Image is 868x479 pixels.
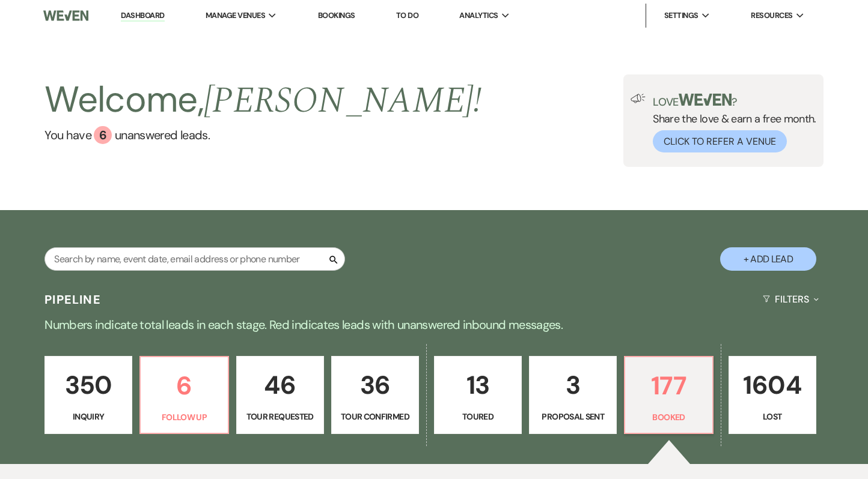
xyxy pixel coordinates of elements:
a: 6Follow Up [139,356,228,434]
a: Bookings [318,10,355,20]
span: Analytics [459,10,498,22]
p: Tour Requested [244,410,316,423]
p: Proposal Sent [537,410,609,423]
img: loud-speaker-illustration.svg [631,94,646,103]
a: Dashboard [121,10,164,22]
h2: Welcome, [44,74,481,126]
p: Numbers indicate total leads in each stage. Red indicates leads with unanswered inbound messages. [1,315,867,334]
div: 6 [94,126,112,144]
img: Weven Logo [43,3,88,28]
span: Settings [664,10,698,22]
p: Lost [736,410,808,423]
a: 350Inquiry [44,356,132,434]
h3: Pipeline [44,291,101,308]
a: 46Tour Requested [236,356,324,434]
button: Filters [758,283,824,315]
p: 350 [52,365,124,405]
span: [PERSON_NAME] ! [204,73,481,128]
span: Manage Venues [206,10,265,22]
p: 13 [442,365,514,405]
a: You have 6 unanswered leads. [44,126,481,144]
img: weven-logo-green.svg [679,94,732,106]
p: Inquiry [52,410,124,423]
button: + Add Lead [720,247,816,271]
a: 3Proposal Sent [529,356,617,434]
p: Booked [632,411,704,424]
p: 3 [537,365,609,405]
p: 177 [632,366,704,406]
a: 177Booked [624,356,713,434]
p: 46 [244,365,316,405]
span: Resources [751,10,792,22]
p: Toured [442,410,514,423]
a: 36Tour Confirmed [331,356,419,434]
a: 13Toured [434,356,522,434]
p: Follow Up [148,411,220,424]
p: 6 [148,366,220,406]
button: Click to Refer a Venue [653,130,787,152]
p: Love ? [653,94,816,107]
a: To Do [396,10,418,20]
p: 36 [339,365,411,405]
p: 1604 [736,365,808,405]
a: 1604Lost [729,356,816,434]
p: Tour Confirmed [339,410,411,423]
div: Share the love & earn a free month. [646,94,816,152]
input: Search by name, event date, email address or phone number [44,247,345,271]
